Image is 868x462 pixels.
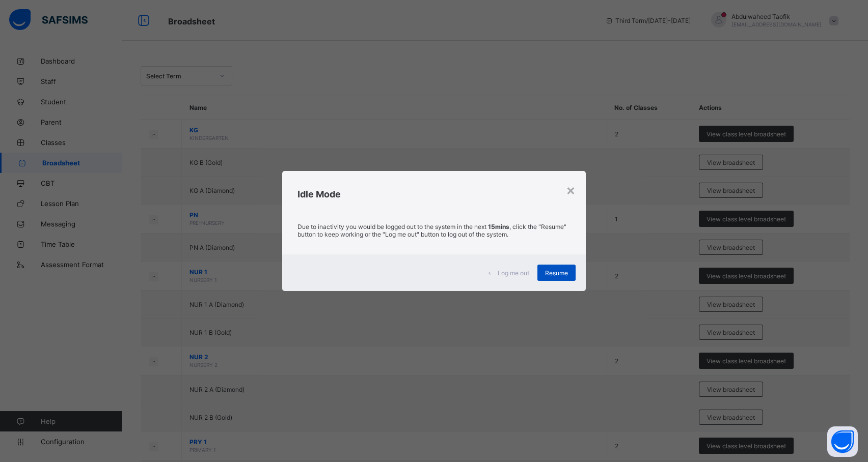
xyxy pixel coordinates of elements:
[545,269,568,277] span: Resume
[498,269,529,277] span: Log me out
[566,181,576,198] div: ×
[297,189,571,199] h2: Idle Mode
[488,223,509,230] strong: 15mins
[297,223,571,238] p: Due to inactivity you would be logged out to the system in the next , click the "Resume" button t...
[827,426,858,457] button: Open asap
